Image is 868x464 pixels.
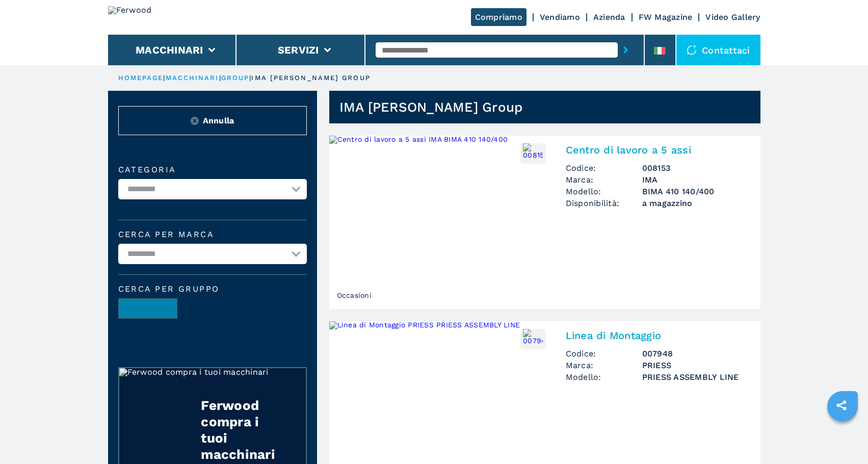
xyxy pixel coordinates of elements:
[251,73,370,83] p: IMA [PERSON_NAME] GROUP
[119,299,177,319] img: image
[566,144,748,156] h2: Centro di lavoro a 5 assi
[118,285,307,293] span: Cerca per Gruppo
[639,12,693,22] a: FW Magazine
[642,197,748,209] span: a magazzino
[523,329,543,349] img: 007948
[118,106,307,135] button: ResetAnnulla
[191,117,199,125] img: Reset
[136,44,203,56] button: Macchinari
[642,371,748,383] h3: PRIESS ASSEMBLY LINE
[108,6,181,29] img: Ferwood
[339,99,523,115] h1: IMA [PERSON_NAME] Group
[201,397,285,462] div: Ferwood compra i tuoi macchinari
[687,45,697,55] img: Contattaci
[642,348,748,359] h3: 007948
[334,288,374,303] span: Occasioni
[203,115,234,126] span: Annulla
[566,329,748,342] h2: Linea di Montaggio
[219,74,221,82] span: |
[642,174,748,186] h3: IMA
[166,74,219,82] a: macchinari
[278,44,319,56] button: Servizi
[329,136,554,309] img: Centro di lavoro a 5 assi IMA BIMA 410 140/400
[566,371,642,383] span: Modello:
[566,174,642,186] span: Marca:
[705,12,760,22] a: Video Gallery
[329,136,760,309] a: Centro di lavoro a 5 assi IMA BIMA 410 140/400Occasioni008153Centro di lavoro a 5 assiCodice:0081...
[566,162,642,174] span: Codice:
[618,38,634,62] button: submit-button
[163,74,165,82] span: |
[642,186,748,197] h3: BIMA 410 140/400
[566,348,642,359] span: Codice:
[471,8,527,26] a: Compriamo
[829,393,854,418] a: sharethis
[642,162,748,174] h3: 008153
[593,12,625,22] a: Azienda
[249,74,251,82] span: |
[118,230,307,239] label: Cerca per marca
[566,186,642,197] span: Modello:
[540,12,580,22] a: Vendiamo
[676,35,760,65] div: Contattaci
[642,359,748,371] h3: PRIESS
[221,74,250,82] a: group
[118,166,307,174] label: Categoria
[566,359,642,371] span: Marca:
[523,143,543,163] img: 008153
[566,197,642,209] span: Disponibilità:
[118,74,164,82] a: HOMEPAGE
